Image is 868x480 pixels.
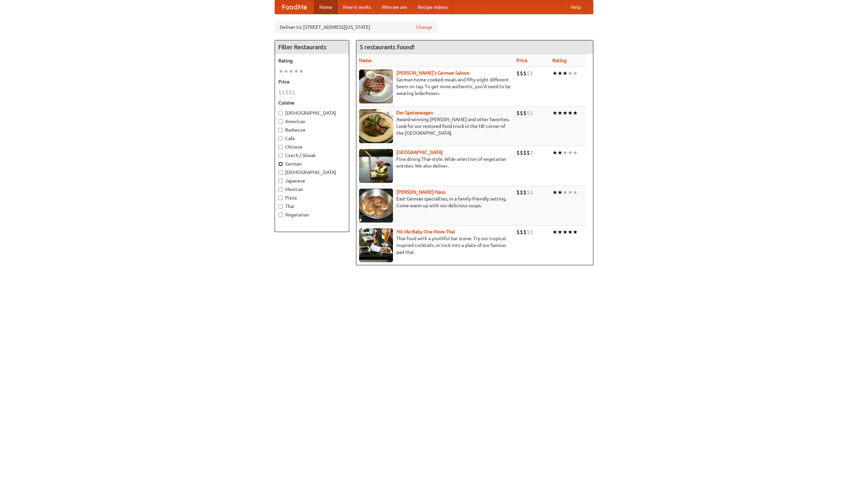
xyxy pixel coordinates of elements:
li: ★ [283,68,289,75]
a: FoodMe [275,0,314,14]
li: ★ [557,70,563,77]
li: $ [289,89,292,96]
a: [PERSON_NAME]'s German Saloon [396,70,470,76]
li: ★ [568,109,573,117]
h5: Cuisine [278,99,346,106]
label: Japanese [278,177,346,184]
li: $ [520,149,523,156]
li: $ [530,109,533,117]
li: $ [520,70,523,77]
li: ★ [557,109,563,117]
a: Home [314,0,338,14]
input: [DEMOGRAPHIC_DATA] [278,170,283,175]
li: $ [516,109,520,117]
label: American [278,118,346,125]
input: [DEMOGRAPHIC_DATA] [278,111,283,115]
a: Name [359,58,372,63]
label: Chinese [278,143,346,150]
li: ★ [552,189,557,196]
label: Cafe [278,135,346,142]
li: $ [527,109,530,117]
img: esthers.jpg [359,70,393,103]
label: Pizza [278,194,346,201]
li: $ [527,149,530,156]
li: $ [523,109,527,117]
a: Hit Me Baby One More Thai [396,229,455,234]
label: German [278,160,346,167]
li: ★ [557,149,563,156]
img: satay.jpg [359,149,393,183]
li: $ [523,70,527,77]
li: ★ [557,228,563,236]
a: How it works [338,0,376,14]
li: $ [516,189,520,196]
li: ★ [557,189,563,196]
label: Mexican [278,186,346,193]
li: $ [527,228,530,236]
p: German home-cooked meals and fifty-eight different beers on tap. To get more authentic, you'd nee... [359,76,511,97]
li: ★ [552,228,557,236]
a: Price [516,58,528,63]
div: Deliver to: [STREET_ADDRESS][US_STATE] [275,21,437,33]
li: ★ [573,149,578,156]
a: [PERSON_NAME] Haus [396,189,445,195]
p: Award-winning [PERSON_NAME] and other favorites. Look for our restored food truck in the NE corne... [359,116,511,136]
li: $ [527,189,530,196]
input: Japanese [278,179,283,183]
li: ★ [568,189,573,196]
label: Thai [278,203,346,210]
a: Der Speisewagen [396,110,433,115]
li: ★ [299,68,304,75]
li: $ [523,149,527,156]
li: $ [516,228,520,236]
li: ★ [568,149,573,156]
li: $ [530,189,533,196]
input: American [278,119,283,124]
img: speisewagen.jpg [359,109,393,143]
p: East German specialties, in a family-friendly setting. Come warm up with our delicious soups. [359,195,511,209]
li: ★ [563,109,568,117]
li: ★ [568,70,573,77]
li: ★ [563,228,568,236]
label: Czech / Slovak [278,152,346,159]
label: Vegetarian [278,211,346,218]
li: $ [523,189,527,196]
h5: Price [278,78,346,85]
li: ★ [552,109,557,117]
li: $ [520,109,523,117]
label: Barbecue [278,127,346,133]
li: $ [516,149,520,156]
li: $ [285,89,289,96]
li: ★ [573,109,578,117]
li: ★ [289,68,294,75]
li: $ [520,228,523,236]
li: $ [292,89,295,96]
label: [DEMOGRAPHIC_DATA] [278,169,346,176]
h4: Filter Restaurants [275,40,349,54]
a: [GEOGRAPHIC_DATA] [396,150,443,155]
a: Recipe videos [412,0,453,14]
a: Change [416,24,432,31]
a: Who we are [376,0,412,14]
li: ★ [563,189,568,196]
li: ★ [552,149,557,156]
li: ★ [278,68,283,75]
p: Thai food with a youthful bar scene. Try our tropical inspired cocktails, or tuck into a plate of... [359,235,511,255]
a: Rating [552,58,567,63]
ng-pluralize: 5 restaurants found! [360,44,415,50]
li: $ [520,189,523,196]
li: $ [278,89,282,96]
li: ★ [294,68,299,75]
li: $ [527,70,530,77]
li: ★ [573,70,578,77]
h5: Rating [278,57,346,64]
li: $ [530,149,533,156]
input: Czech / Slovak [278,153,283,158]
li: ★ [552,70,557,77]
li: ★ [573,228,578,236]
li: $ [523,228,527,236]
input: Pizza [278,196,283,200]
